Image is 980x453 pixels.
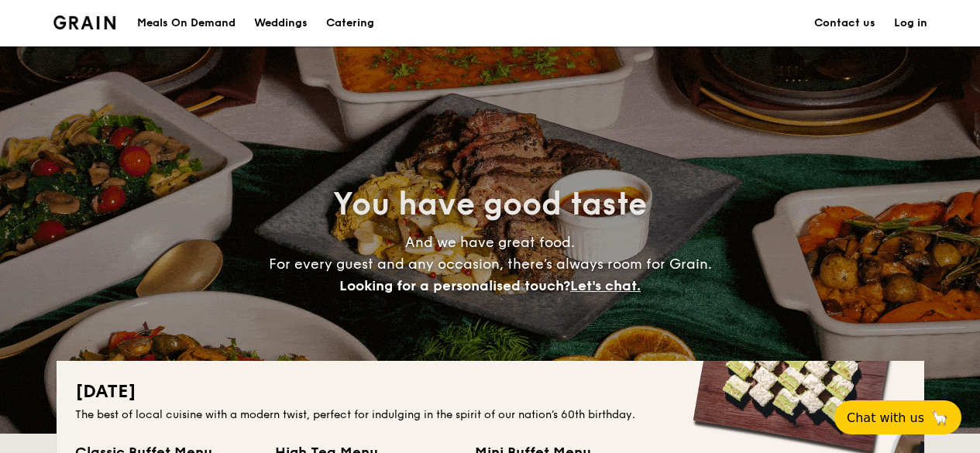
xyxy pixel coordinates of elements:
[75,407,906,423] div: The best of local cuisine with a modern twist, perfect for indulging in the spirit of our nation’...
[333,186,647,223] span: You have good taste
[847,410,924,425] span: Chat with us
[339,277,570,294] span: Looking for a personalised touch?
[53,15,116,29] a: Logotype
[834,400,961,434] button: Chat with us🦙
[53,15,116,29] img: Grain
[75,379,906,404] h2: [DATE]
[930,409,949,427] span: 🦙
[269,234,712,294] span: And we have great food. For every guest and any occasion, there’s always room for Grain.
[570,277,641,294] span: Let's chat.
